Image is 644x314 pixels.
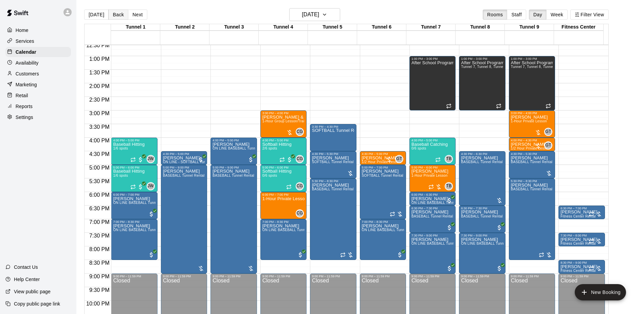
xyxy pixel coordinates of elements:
span: BASEBALL Tunnel Rental [461,214,503,218]
div: 6:30 PM – 7:30 PM: BASEBALL Tunnel Rental [409,206,456,233]
span: BASEBALL Tunnel Rental [312,187,354,191]
span: All customers have paid [446,224,453,231]
span: 3:00 PM [88,110,111,116]
p: Services [16,38,34,45]
div: Joey Wozniak [147,182,155,190]
div: 3:00 PM – 4:00 PM: 1-Hour Group Lesson/Training [260,110,307,138]
span: BASEBALL Tunnel Rental [511,160,553,164]
div: 9:00 PM – 11:59 PM [213,275,255,278]
div: Tate Budnick [445,182,453,190]
span: 1-Hour Private Lesson [411,174,448,177]
span: Recurring event [286,184,292,190]
div: 4:30 PM – 5:30 PM: BASEBALL Tunnel Rental [509,151,555,178]
span: CG [297,128,303,135]
p: Calendar [16,49,36,55]
div: 4:00 PM – 5:00 PM: Matt Shelor [210,138,257,165]
div: Gilbert Tussey [544,128,552,136]
span: BASEBALL Tunnel Rental [213,174,254,177]
span: Tate Budnick [447,182,453,190]
span: 0/6 spots filled [262,174,277,177]
span: 4:00 PM [88,138,111,143]
span: Recurring event [279,157,285,162]
div: 7:30 PM – 8:00 PM [560,234,603,237]
div: 9:00 PM – 11:59 PM [461,275,503,278]
span: 2:00 PM [88,83,111,89]
div: 7:00 PM – 8:30 PM: Elyse Lane [260,219,307,260]
div: 1:00 PM – 3:00 PM: After School Program [509,56,555,110]
span: All customers have paid [137,184,144,190]
div: 4:30 PM – 5:30 PM: SOFTBALL Tunnel Rental [310,151,356,178]
span: Recurring event [539,252,544,258]
span: All customers have paid [297,251,304,258]
div: 4:00 PM – 5:00 PM [213,139,255,142]
div: Gilbert Tussey [544,141,552,150]
a: Retail [5,90,71,101]
span: 2/6 spots filled [262,146,277,150]
div: 1:00 PM – 3:00 PM: After School Program [459,56,505,110]
span: ON LINE BASEBALL Tunnel 1-6 Rental [362,228,425,232]
span: 9:30 PM [88,287,111,293]
span: Fitness Center Rental [560,269,596,273]
div: Tunnel 4 [259,24,308,31]
p: View public page [14,288,51,295]
span: 1/2 Hour Private Lesson [511,146,550,150]
span: BASEBALL Tunnel Rental [461,160,503,164]
div: 6:00 PM – 6:30 PM: Wayne Baugher [409,192,456,206]
div: 5:00 PM – 7:00 PM [362,166,404,169]
span: CG [297,156,303,162]
div: 4:00 PM – 5:00 PM: Softball Hitting [260,138,307,165]
span: ON LINE BASEBALL Tunnel 1-6 Rental [213,146,276,150]
a: Customers [5,69,71,79]
span: All customers have paid [496,265,503,272]
p: Copy public page link [14,300,60,307]
div: 1:00 PM – 3:00 PM: After School Program [409,56,456,110]
div: 5:00 PM – 7:00 PM: SOFTBALL Tunnel Rental [360,165,406,219]
a: Services [5,36,71,46]
div: 8:30 PM – 9:00 PM: Fitness Center Rental [558,260,605,274]
div: Tunnel 2 [160,24,209,31]
div: Tunnel 6 [357,24,406,31]
span: All customers have paid [286,156,293,163]
div: 4:00 PM – 5:00 PM [411,139,454,142]
div: 1:00 PM – 3:00 PM [461,57,503,60]
span: 3:30 PM [88,124,111,130]
div: 7:00 PM – 8:30 PM [262,220,305,224]
span: 0/6 spots filled [411,146,426,150]
div: 4:00 PM – 5:00 PM [113,139,155,142]
a: Settings [5,112,71,122]
span: TB [446,156,452,162]
span: All customers have paid [148,251,155,258]
div: 7:30 PM – 9:00 PM [411,234,454,237]
span: BASEBALL Tunnel Rental [411,214,453,218]
span: 8:30 PM [88,260,111,266]
span: Recurring event [435,157,441,162]
div: 4:30 PM – 5:00 PM [163,152,205,156]
a: Marketing [5,80,71,90]
span: JW [148,183,154,190]
p: Retail [16,92,28,99]
span: Recurring event [589,239,594,244]
div: 5:30 PM – 8:30 PM [511,179,553,183]
div: 6:30 PM – 7:30 PM: BASEBALL Tunnel Rental [459,206,505,233]
span: All customers have paid [247,156,254,163]
div: 5:00 PM – 9:00 PM: BASEBALL Tunnel Rental [161,165,207,274]
div: 9:00 PM – 11:59 PM [560,275,603,278]
div: 6:00 PM – 7:00 PM [113,193,155,196]
span: Fitness Center Rental [560,242,596,245]
div: Availability [5,58,71,68]
div: 4:30 PM – 6:30 PM: BASEBALL Tunnel Rental [459,151,505,206]
span: 6:30 PM [88,206,111,211]
div: Corrin Green [296,209,304,217]
div: 6:00 PM – 6:30 PM [411,193,454,196]
span: 2:30 PM [88,97,111,103]
span: All customers have paid [137,156,144,163]
span: Gilbert Tussey [398,155,403,163]
div: 9:00 PM – 11:59 PM [312,275,354,278]
span: Recurring event [428,184,434,190]
div: 7:30 PM – 9:00 PM: Elyse Lane [459,233,505,274]
span: ON LINE - SOFTBALL Tunnel 1-6 Rental [163,160,228,164]
div: 9:00 PM – 11:59 PM [262,275,305,278]
div: 5:00 PM – 9:00 PM [213,166,255,169]
div: 3:00 PM – 4:00 PM: 1-Hour Private Lesson [509,110,555,138]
